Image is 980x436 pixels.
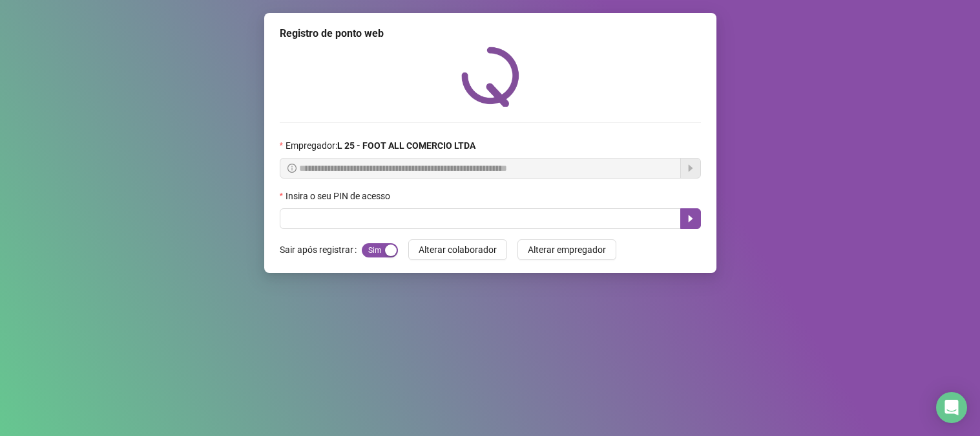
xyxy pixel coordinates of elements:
div: Open Intercom Messenger [936,392,967,423]
label: Insira o seu PIN de acesso [280,189,399,203]
label: Sair após registrar [280,239,362,260]
div: Registro de ponto web [280,26,701,41]
button: Alterar empregador [517,239,616,260]
span: Alterar colaborador [419,243,497,257]
span: Alterar empregador [528,243,606,257]
span: caret-right [685,213,696,224]
span: Empregador : [286,138,475,153]
span: info-circle [287,164,297,173]
button: Alterar colaborador [408,239,507,260]
strong: L 25 - FOOT ALL COMERCIO LTDA [337,140,475,151]
img: QRPoint [461,47,519,107]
